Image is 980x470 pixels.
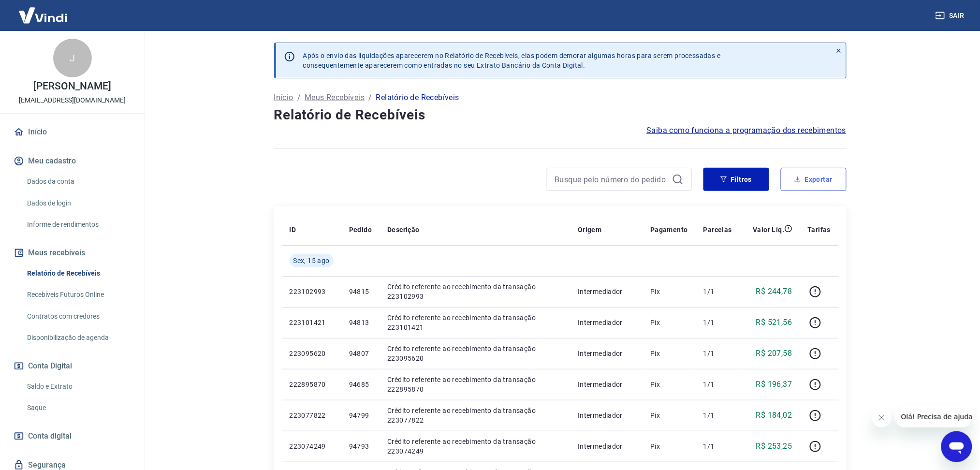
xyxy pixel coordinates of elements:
a: Início [12,121,133,143]
p: Crédito referente ao recebimento da transação 223095620 [387,344,562,363]
p: Intermediador [578,380,635,389]
p: Crédito referente ao recebimento da transação 223101421 [387,313,562,332]
p: 1/1 [703,441,732,451]
p: Origem [578,225,601,235]
p: 94799 [349,411,372,420]
iframe: Botão para abrir a janela de mensagens [941,431,972,462]
a: Meus Recebíveis [305,92,365,103]
p: / [297,92,301,103]
p: Descrição [387,225,420,235]
p: Crédito referente ao recebimento da transação 222895870 [387,375,562,394]
a: Início [274,92,293,103]
p: 223101421 [290,318,334,327]
p: Crédito referente ao recebimento da transação 223077822 [387,406,562,425]
p: 223074249 [290,441,334,451]
p: 1/1 [703,411,732,420]
a: Saldo e Extrato [23,377,133,397]
p: [EMAIL_ADDRESS][DOMAIN_NAME] [19,95,126,105]
button: Sair [934,7,968,25]
p: R$ 196,37 [756,379,792,390]
p: 94685 [349,380,372,389]
p: 1/1 [703,287,732,296]
p: Intermediador [578,318,635,327]
p: Pedido [349,225,372,235]
button: Meu cadastro [12,150,133,172]
span: Conta digital [28,429,72,443]
p: ID [290,225,296,235]
a: Relatório de Recebíveis [23,264,133,283]
span: Olá! Precisa de ajuda? [6,7,81,15]
p: R$ 244,78 [756,286,792,297]
p: Pix [650,287,688,296]
p: / [368,92,372,103]
a: Dados da conta [23,172,133,191]
p: R$ 521,56 [756,317,792,328]
p: Pix [650,411,688,420]
button: Exportar [781,168,847,191]
p: Pagamento [650,225,688,235]
p: R$ 184,02 [756,410,792,421]
p: Intermediador [578,441,635,451]
p: Intermediador [578,411,635,420]
p: Após o envio das liquidações aparecerem no Relatório de Recebíveis, elas podem demorar algumas ho... [303,51,721,70]
p: Valor Líq. [753,225,785,235]
p: 1/1 [703,380,732,389]
img: Vindi [12,0,74,30]
p: Pix [650,318,688,327]
a: Saiba como funciona a programação dos recebimentos [647,125,847,136]
p: Intermediador [578,287,635,296]
p: 223095620 [290,349,334,358]
p: 223102993 [290,287,334,296]
a: Informe de rendimentos [23,215,133,235]
a: Disponibilização de agenda [23,328,133,348]
p: 1/1 [703,318,732,327]
p: Relatório de Recebíveis [376,92,459,103]
p: 1/1 [703,349,732,358]
a: Conta digital [12,426,133,447]
button: Meus recebíveis [12,242,133,264]
a: Dados de login [23,193,133,213]
p: [PERSON_NAME] [33,81,111,91]
span: Sex, 15 ago [293,256,330,265]
p: 94815 [349,287,372,296]
div: J [53,39,92,77]
p: Pix [650,380,688,389]
input: Busque pelo número do pedido [555,172,668,187]
p: Pix [650,441,688,451]
p: 222895870 [290,380,334,389]
a: Saque [23,398,133,418]
button: Filtros [703,168,769,191]
iframe: Mensagem da empresa [895,406,972,427]
p: 223077822 [290,411,334,420]
button: Conta Digital [12,355,133,377]
p: 94813 [349,318,372,327]
p: Pix [650,349,688,358]
p: Parcelas [703,225,732,235]
p: 94793 [349,441,372,451]
a: Contratos com credores [23,307,133,326]
p: Crédito referente ao recebimento da transação 223074249 [387,437,562,456]
p: Intermediador [578,349,635,358]
iframe: Fechar mensagem [872,408,892,427]
a: Recebíveis Futuros Online [23,285,133,305]
p: Crédito referente ao recebimento da transação 223102993 [387,282,562,301]
p: R$ 207,58 [756,348,792,359]
p: 94807 [349,349,372,358]
h4: Relatório de Recebíveis [274,105,847,125]
p: R$ 253,25 [756,441,792,452]
p: Tarifas [808,225,831,235]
